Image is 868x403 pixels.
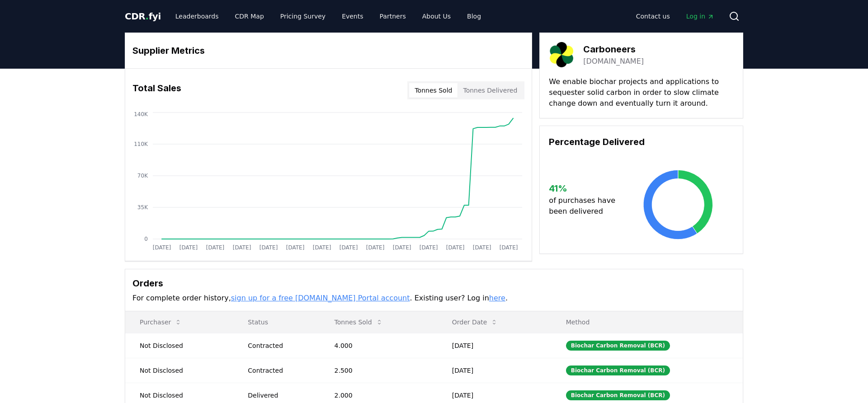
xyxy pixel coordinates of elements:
div: Biochar Carbon Removal (BCR) [566,366,670,375]
div: Contracted [248,366,312,375]
tspan: [DATE] [179,244,198,251]
a: Partners [373,8,413,24]
a: here [489,294,505,302]
tspan: [DATE] [313,244,331,251]
a: sign up for a free [DOMAIN_NAME] Portal account [231,294,410,302]
tspan: 0 [144,236,148,242]
a: Blog [460,8,488,24]
tspan: [DATE] [153,244,171,251]
h3: Carboneers [583,42,644,56]
td: Not Disclosed [125,333,233,358]
a: Contact us [629,8,677,24]
p: of purchases have been delivered [549,195,623,217]
tspan: 35K [137,204,148,211]
a: [DOMAIN_NAME] [583,56,644,67]
a: CDR Map [228,8,271,24]
td: [DATE] [438,358,552,383]
div: Biochar Carbon Removal (BCR) [566,341,670,351]
tspan: [DATE] [340,244,358,251]
span: . [146,11,149,22]
tspan: [DATE] [420,244,438,251]
tspan: [DATE] [446,244,465,251]
tspan: [DATE] [473,244,491,251]
button: Order Date [445,313,505,331]
a: Log in [679,8,722,24]
td: 2.500 [320,358,438,383]
td: [DATE] [438,333,552,358]
div: Biochar Carbon Removal (BCR) [566,390,670,400]
a: CDR.fyi [125,10,161,23]
tspan: [DATE] [286,244,305,251]
button: Tonnes Sold [409,83,458,98]
img: Carboneers-logo [549,42,574,67]
h3: 41 % [549,182,623,195]
div: Contracted [248,341,312,350]
a: Events [335,8,370,24]
p: For complete order history, . Existing user? Log in . [132,293,736,304]
tspan: 110K [134,141,148,147]
nav: Main [168,8,488,24]
tspan: [DATE] [233,244,251,251]
tspan: [DATE] [259,244,278,251]
td: 4.000 [320,333,438,358]
h3: Orders [132,276,736,290]
h3: Percentage Delivered [549,135,734,149]
tspan: [DATE] [500,244,518,251]
a: About Us [415,8,458,24]
p: Method [559,318,736,327]
button: Tonnes Sold [327,313,390,331]
button: Tonnes Delivered [458,83,523,98]
td: Not Disclosed [125,358,233,383]
a: Leaderboards [168,8,226,24]
tspan: 70K [137,173,148,179]
tspan: [DATE] [393,244,411,251]
span: Log in [686,12,714,21]
tspan: [DATE] [366,244,385,251]
button: Purchaser [132,313,189,331]
p: Status [241,318,312,327]
nav: Main [629,8,722,24]
tspan: [DATE] [206,244,225,251]
tspan: 140K [134,111,148,117]
p: We enable biochar projects and applications to sequester solid carbon in order to slow climate ch... [549,76,734,109]
div: Delivered [248,391,312,400]
a: Pricing Survey [273,8,333,24]
span: CDR fyi [125,11,161,22]
h3: Supplier Metrics [132,44,524,57]
h3: Total Sales [132,81,181,99]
